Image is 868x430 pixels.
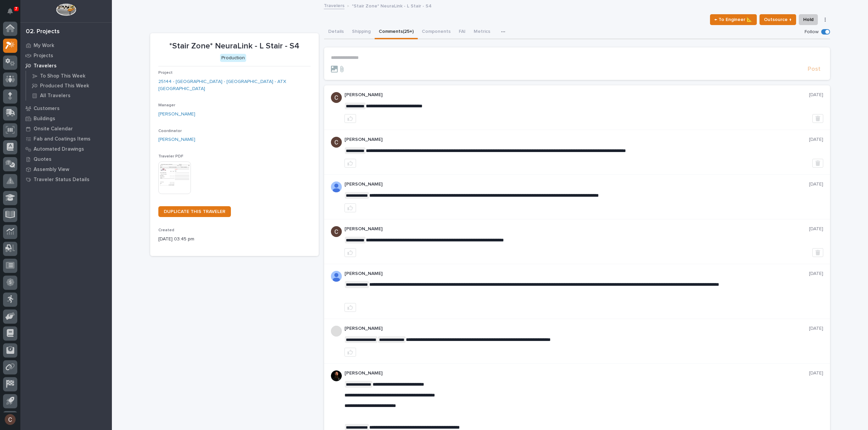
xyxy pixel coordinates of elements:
[455,25,470,39] button: FAI
[158,103,175,107] span: Manager
[40,93,71,99] p: All Travelers
[34,146,84,152] p: Automated Drawings
[344,203,356,212] button: like this post
[352,2,432,9] p: *Stair Zone* NeuraLink - L Stair - S4
[812,248,823,257] button: Delete post
[331,137,342,148] img: AGNmyxaji213nCK4JzPdPN3H3CMBhXDSA2tJ_sy3UIa5=s96-c
[809,181,823,187] p: [DATE]
[812,159,823,168] button: Delete post
[158,136,195,143] a: [PERSON_NAME]
[808,65,821,73] span: Post
[158,78,311,92] a: 25144 - [GEOGRAPHIC_DATA] - [GEOGRAPHIC_DATA] - ATX [GEOGRAPHIC_DATA]
[15,6,17,11] p: 7
[3,412,17,427] button: users-avatar
[20,164,112,174] a: Assembly View
[348,25,375,39] button: Shipping
[331,226,342,237] img: AGNmyxaji213nCK4JzPdPN3H3CMBhXDSA2tJ_sy3UIa5=s96-c
[344,181,809,187] p: [PERSON_NAME]
[34,167,69,173] p: Assembly View
[809,271,823,277] p: [DATE]
[20,103,112,113] a: Customers
[158,71,173,75] span: Project
[344,326,809,331] p: [PERSON_NAME]
[805,29,818,35] p: Follow
[158,129,182,133] span: Coordinator
[20,174,112,185] a: Traveler Status Details
[344,370,809,376] p: [PERSON_NAME]
[470,25,494,39] button: Metrics
[324,25,348,39] button: Details
[331,181,342,192] img: AOh14GjpcA6ydKGAvwfezp8OhN30Q3_1BHk5lQOeczEvCIoEuGETHm2tT-JUDAHyqffuBe4ae2BInEDZwLlH3tcCd_oYlV_i4...
[344,226,809,232] p: [PERSON_NAME]
[34,136,91,142] p: Fab and Coatings Items
[331,92,342,103] img: AGNmyxaji213nCK4JzPdPN3H3CMBhXDSA2tJ_sy3UIa5=s96-c
[344,248,356,257] button: like this post
[805,65,823,73] button: Post
[20,134,112,144] a: Fab and Coatings Items
[714,16,752,24] span: ← To Engineer 📐
[331,271,342,282] img: AOh14GjpcA6ydKGAvwfezp8OhN30Q3_1BHk5lQOeczEvCIoEuGETHm2tT-JUDAHyqffuBe4ae2BInEDZwLlH3tcCd_oYlV_i4...
[20,154,112,164] a: Quotes
[20,40,112,50] a: My Work
[158,41,311,51] p: *Stair Zone* NeuraLink - L Stair - S4
[344,348,356,357] button: like this post
[34,126,73,132] p: Onsite Calendar
[34,106,60,112] p: Customers
[710,14,757,25] button: ← To Engineer 📐
[344,271,809,277] p: [PERSON_NAME]
[8,8,17,19] div: Notifications7
[344,137,809,143] p: [PERSON_NAME]
[812,114,823,123] button: Delete post
[344,159,356,168] button: like this post
[759,14,796,25] button: Outsource ↑
[809,370,823,376] p: [DATE]
[20,61,112,71] a: Travelers
[20,113,112,124] a: Buildings
[40,73,85,79] p: To Shop This Week
[26,81,112,90] a: Produced This Week
[344,92,809,98] p: [PERSON_NAME]
[40,83,89,89] p: Produced This Week
[158,154,183,158] span: Traveler PDF
[26,91,112,100] a: All Travelers
[809,226,823,232] p: [DATE]
[158,228,174,232] span: Created
[803,16,813,24] span: Hold
[158,236,311,243] p: [DATE] 03:45 pm
[324,1,344,9] a: Travelers
[809,137,823,143] p: [DATE]
[809,326,823,331] p: [DATE]
[34,116,55,122] p: Buildings
[56,3,76,16] img: Workspace Logo
[20,144,112,154] a: Automated Drawings
[158,111,195,118] a: [PERSON_NAME]
[375,25,418,39] button: Comments (25+)
[418,25,455,39] button: Components
[34,53,53,59] p: Projects
[3,4,17,18] button: Notifications
[809,92,823,98] p: [DATE]
[20,124,112,134] a: Onsite Calendar
[164,209,225,214] span: DUPLICATE THIS TRAVELER
[34,177,90,183] p: Traveler Status Details
[34,63,57,69] p: Travelers
[220,54,246,62] div: Production
[34,43,54,49] p: My Work
[26,71,112,81] a: To Shop This Week
[26,28,60,36] div: 02. Projects
[344,303,356,312] button: like this post
[331,370,342,381] img: zmKUmRVDQjmBLfnAs97p
[344,114,356,123] button: like this post
[20,50,112,61] a: Projects
[34,156,52,163] p: Quotes
[799,14,818,25] button: Hold
[764,16,792,24] span: Outsource ↑
[158,206,231,217] a: DUPLICATE THIS TRAVELER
